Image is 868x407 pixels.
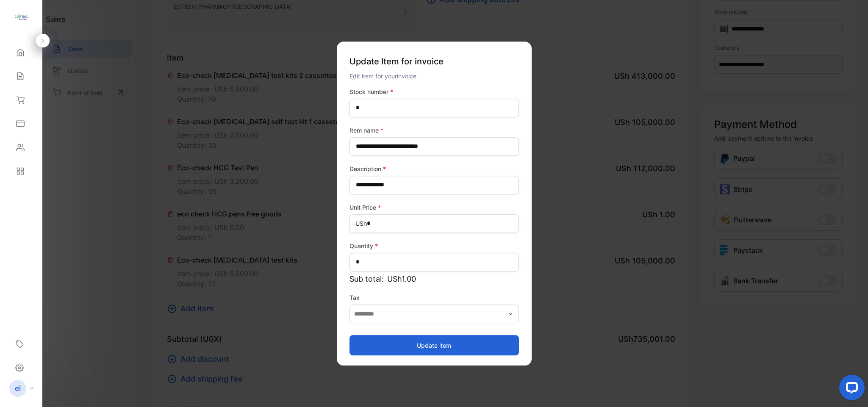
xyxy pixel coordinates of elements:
label: Item name [349,126,519,135]
label: Tax [349,293,519,302]
span: Edit item for your invoice [349,72,416,80]
p: Update Item for invoice [349,52,519,71]
p: Sub total: [349,273,519,285]
p: el [15,383,21,394]
span: USh1.00 [387,273,416,285]
iframe: LiveChat chat widget [832,371,868,407]
label: Stock number [349,87,519,96]
label: Unit Price [349,203,519,212]
span: USh [355,219,367,228]
label: Quantity [349,241,519,250]
img: logo [15,11,28,24]
label: Description [349,164,519,173]
button: Update item [349,335,519,355]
